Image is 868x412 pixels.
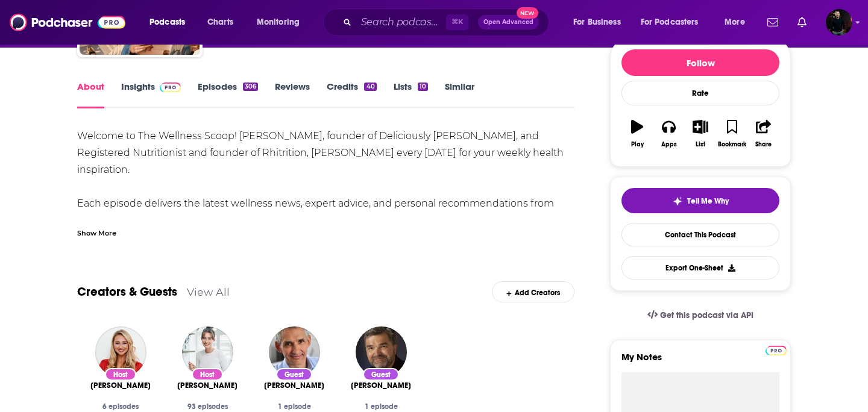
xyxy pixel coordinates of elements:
[687,196,729,206] span: Tell Me Why
[478,15,539,30] button: Open AdvancedNew
[10,11,125,34] img: Podchaser - Follow, Share and Rate Podcasts
[276,368,312,381] div: Guest
[633,13,716,32] button: open menu
[793,12,811,33] a: Show notifications dropdown
[394,81,428,108] a: Lists10
[121,81,181,108] a: InsightsPodchaser Pro
[766,346,787,355] img: Podchaser Pro
[621,81,779,105] div: Rate
[187,286,230,298] a: View All
[685,112,716,155] button: List
[351,381,411,390] span: [PERSON_NAME]
[347,402,415,411] div: 1 episode
[826,9,852,36] button: Show profile menu
[446,14,468,30] span: ⌘ K
[356,326,407,378] img: Dr. Emeran Mayer
[87,402,154,411] div: 6 episodes
[335,8,561,36] div: Search podcasts, credits, & more...
[826,9,852,36] img: User Profile
[243,83,258,91] div: 306
[269,326,320,378] img: Tim Spector
[198,81,258,108] a: Episodes306
[621,49,779,76] button: Follow
[716,13,760,32] button: open menu
[716,112,747,155] button: Bookmark
[653,112,684,155] button: Apps
[517,7,538,19] span: New
[638,301,763,330] a: Get this podcast via API
[90,381,151,390] a: Rhiannon Lambert
[621,223,779,246] a: Contact This Podcast
[77,128,574,296] div: Welcome to The Wellness Scoop! [PERSON_NAME], founder of Deliciously [PERSON_NAME], and Registere...
[327,81,376,108] a: Credits40
[174,402,241,411] div: 93 episodes
[660,310,753,320] span: Get this podcast via API
[149,14,185,31] span: Podcasts
[621,351,779,372] label: My Notes
[492,281,574,302] div: Add Creators
[95,326,146,378] img: Rhiannon Lambert
[363,368,399,381] div: Guest
[696,141,705,148] div: List
[200,13,241,32] a: Charts
[631,141,644,148] div: Play
[192,368,223,381] div: Host
[77,81,104,108] a: About
[264,381,324,390] span: [PERSON_NAME]
[264,381,324,390] a: Tim Spector
[275,81,310,108] a: Reviews
[621,112,653,155] button: Play
[257,14,300,31] span: Monitoring
[260,402,328,411] div: 1 episode
[641,14,699,31] span: For Podcasters
[565,13,636,32] button: open menu
[763,12,783,33] a: Show notifications dropdown
[725,14,745,31] span: More
[105,368,136,381] div: Host
[621,188,779,213] button: tell me why sparkleTell Me Why
[673,196,682,206] img: tell me why sparkle
[177,381,237,390] a: Ella Mills
[661,141,677,148] div: Apps
[826,9,852,36] span: Logged in as davidajsavage
[177,381,237,390] span: [PERSON_NAME]
[207,14,233,31] span: Charts
[755,141,772,148] div: Share
[141,13,201,32] button: open menu
[248,13,315,32] button: open menu
[90,381,151,390] span: [PERSON_NAME]
[351,381,411,390] a: Dr. Emeran Mayer
[160,83,181,92] img: Podchaser Pro
[766,344,787,355] a: Pro website
[356,13,446,32] input: Search podcasts, credits, & more...
[445,81,474,108] a: Similar
[182,326,233,378] img: Ella Mills
[483,19,533,25] span: Open Advanced
[418,83,428,91] div: 10
[573,14,621,31] span: For Business
[77,284,177,299] a: Creators & Guests
[748,112,779,155] button: Share
[621,256,779,279] button: Export One-Sheet
[364,83,376,91] div: 40
[718,141,746,148] div: Bookmark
